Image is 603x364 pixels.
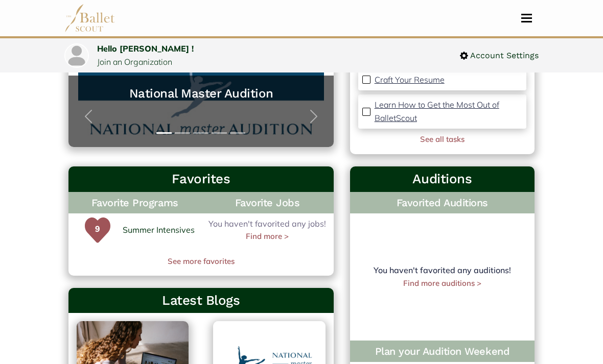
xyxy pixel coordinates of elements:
h4: Plan your Audition Weekend [358,345,526,358]
span: Account Settings [468,49,539,62]
p: 9 [85,223,110,248]
a: Learn How to Get the Most Out of BalletScout [375,99,522,125]
button: Toggle navigation [515,13,539,23]
a: National Master Audition [79,86,323,102]
h3: Auditions [358,171,526,188]
a: Find more > [246,230,289,242]
h3: Favorites [77,171,326,188]
h4: Favorited Auditions [358,196,526,209]
h4: Favorite Jobs [201,192,333,213]
a: See all tasks [420,134,465,144]
img: heart-green.svg [85,217,110,243]
img: profile picture [65,44,88,67]
a: Hello [PERSON_NAME] ! [97,43,194,54]
button: Slide 1 [156,127,172,139]
a: Summer Intensives [123,224,195,237]
div: You haven't favorited any jobs! [201,217,333,243]
a: See more favorites [68,255,334,268]
button: Slide 4 [212,127,227,139]
p: You haven't favorited any auditions! [350,264,535,277]
a: Join an Organization [97,57,172,67]
button: Slide 5 [230,127,245,139]
button: Slide 2 [175,127,190,139]
h4: Favorite Programs [68,192,201,213]
h3: Latest Blogs [77,292,326,309]
button: Slide 3 [193,127,208,139]
p: Craft Your Resume [375,75,445,85]
a: Account Settings [460,49,539,62]
a: Find more auditions > [403,278,481,288]
p: Learn How to Get the Most Out of BalletScout [375,100,499,123]
a: Craft Your Resume [375,74,445,87]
